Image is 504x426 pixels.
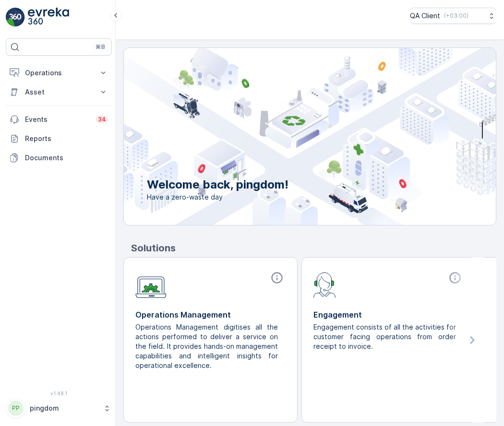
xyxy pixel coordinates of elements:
a: Events34 [6,110,112,129]
p: Events [25,115,90,124]
p: ( +03:00 ) [444,12,468,20]
p: Operations Management digitises all the actions performed to deliver a service on the field. It p... [135,322,278,370]
p: pingdom [30,403,98,413]
p: ⌘B [96,43,105,51]
button: Operations [6,63,112,83]
button: PPpingdom [6,398,112,418]
button: Asset [6,83,112,102]
span: v 1.48.1 [6,390,112,396]
p: Documents [25,153,108,163]
p: Engagement [313,309,464,320]
img: module-icon [313,271,336,298]
p: 34 [98,116,106,123]
p: Reports [25,134,108,143]
button: QA Client(+03:00) [410,8,496,24]
p: Solutions [131,241,496,255]
p: Engagement consists of all the activities for customer facing operations from order receipt to in... [313,322,456,351]
img: module-icon [135,271,167,298]
img: city illustration [81,48,496,225]
img: logo_light-DOdMpM7g.png [28,8,69,27]
img: logo [6,8,25,27]
a: Reports [6,129,112,148]
a: Documents [6,148,112,167]
p: Asset [25,87,93,97]
p: Operations [25,68,93,78]
div: PP [8,401,24,416]
span: Have a zero-waste day [147,192,288,202]
p: QA Client [410,11,440,21]
p: Welcome back, pingdom! [147,177,288,192]
p: Operations Management [135,309,286,320]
